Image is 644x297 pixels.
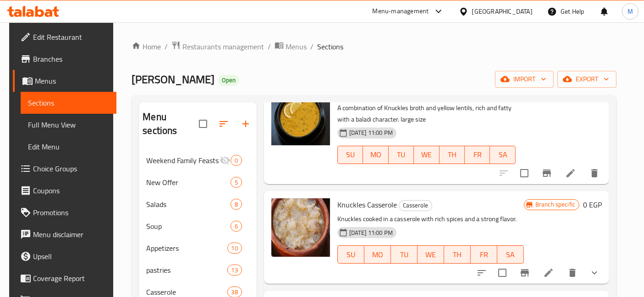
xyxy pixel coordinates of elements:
span: 13 [228,266,242,275]
a: Coverage Report [13,267,117,289]
div: [GEOGRAPHIC_DATA] [472,6,533,16]
span: 10 [228,244,242,253]
a: Promotions [13,202,117,223]
span: TH [443,148,461,161]
span: [DATE] 11:00 PM [346,228,396,237]
span: Salads [146,199,230,210]
a: Choice Groups [13,158,117,180]
h2: Menu sections [143,110,198,138]
li: / [310,41,314,52]
span: New Offer [146,177,230,188]
a: Restaurants management [171,41,264,53]
img: Knuckles Lentil Soup [271,87,330,145]
a: Edit Menu [21,136,117,158]
div: items [227,243,242,254]
button: export [557,71,616,88]
span: Menu disclaimer [33,229,110,240]
span: pastries [146,265,227,276]
button: Branch-specific-item [514,262,536,284]
div: Soup [146,221,230,232]
a: Sections [21,92,117,114]
a: Menus [275,41,307,53]
button: TU [391,245,418,264]
button: WE [414,146,439,164]
button: FR [465,146,490,164]
span: 0 [231,156,242,165]
span: 8 [231,200,242,209]
span: 38 [228,288,242,297]
span: TH [448,248,467,261]
span: Restaurants management [182,41,264,52]
div: Menu-management [373,6,429,17]
span: Menus [286,41,307,52]
span: TU [395,248,414,261]
span: 6 [231,222,242,231]
button: import [495,71,554,88]
p: A combination of Knuckles broth and yellow lentils, rich and fatty with a baladi character. large... [337,102,516,125]
span: Sort sections [213,113,235,135]
button: Branch-specific-item [536,162,558,184]
span: Promotions [33,207,110,218]
a: Home [132,41,161,52]
button: Add section [235,113,257,135]
a: Upsell [13,245,117,267]
button: SU [337,146,363,164]
span: Knuckles Casserole [337,198,397,212]
span: Coverage Report [33,273,110,284]
span: M [627,6,633,16]
div: items [227,265,242,276]
div: Casserole [399,200,432,211]
div: Weekend Family Feasts0 [139,149,256,171]
span: Select to update [493,263,512,282]
a: Branches [13,48,117,70]
button: MO [363,146,388,164]
span: Select all sections [193,114,213,133]
a: Edit menu item [543,267,554,278]
span: SU [341,248,361,261]
button: TU [389,146,414,164]
span: SA [494,148,512,161]
li: / [165,41,168,52]
span: MO [368,248,387,261]
span: Weekend Family Feasts [146,155,219,166]
button: sort-choices [471,262,493,284]
span: Branch specific [532,200,579,209]
button: SA [497,245,524,264]
span: Edit Restaurant [33,32,110,42]
span: Branches [33,53,110,64]
svg: Show Choices [589,267,600,278]
div: items [231,177,242,188]
button: show more [583,262,605,284]
a: Menu disclaimer [13,223,117,245]
span: Sections [28,97,110,108]
span: [DATE] 11:00 PM [346,128,396,137]
span: Menus [35,75,110,86]
p: Knuckles cooked in a casserole with rich spices and a strong flavor. [337,213,524,225]
span: Open [218,76,239,84]
span: TU [392,148,410,161]
a: Menus [13,70,117,92]
div: Soup6 [139,215,256,237]
span: [PERSON_NAME] [132,69,215,90]
button: WE [418,245,444,264]
button: TH [444,245,471,264]
span: Appetizers [146,243,227,254]
div: pastries13 [139,259,256,281]
span: Upsell [33,251,110,262]
span: Coupons [33,185,110,196]
span: Choice Groups [33,163,110,174]
button: SU [337,245,364,264]
span: SA [501,248,520,261]
span: Full Menu View [28,119,110,130]
span: Edit Menu [28,141,110,152]
div: items [231,199,242,210]
button: TH [440,146,465,164]
span: import [502,74,546,85]
button: FR [471,245,497,264]
svg: Inactive section [220,155,231,166]
span: FR [474,248,494,261]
